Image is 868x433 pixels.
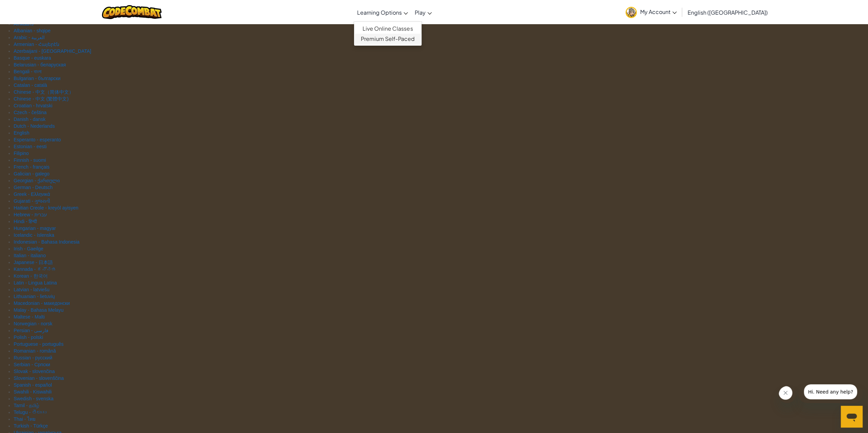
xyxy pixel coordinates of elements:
a: Play [411,3,435,21]
a: Esperanto - esperanto [14,137,61,142]
a: German - Deutsch [14,185,53,190]
a: Romanian - română [14,348,56,354]
a: Estonian - eesti [14,144,47,149]
a: Haitian Creole - kreyòl ayisyen [14,205,78,211]
a: My Account [622,1,680,23]
a: Georgian - ქართული [14,178,60,183]
a: Filipino [14,151,29,156]
a: Belarusian - беларуская [14,62,66,67]
iframe: Message from company [798,384,863,403]
a: Chinese - 中文 (繁體中文) [14,96,69,102]
a: Premium Self-Paced [354,34,422,44]
a: Live Online Classes [354,24,422,34]
a: Arabic - ‎‫العربية‬‎ [14,35,45,40]
a: Thai - ไทย [14,416,35,422]
a: Slovak - slovenčina [14,369,55,374]
a: Kannada - ಕನ್ನಡ [14,266,56,272]
span: English ([GEOGRAPHIC_DATA]) [688,9,768,16]
a: Hebrew - ‎‫עברית‬‎ [14,212,47,217]
a: Portuguese - português [14,341,63,347]
a: Basque - euskara [14,55,51,61]
a: Armenian - Հայերէն [14,42,59,47]
a: Swahili - Kiswahili [14,389,52,395]
a: Spanish - español [14,382,52,388]
a: Finnish - suomi [14,157,46,163]
a: Italian - italiano [14,253,46,258]
a: Swedish - svenska [14,396,54,401]
a: Indonesian - Bahasa Indonesia [14,239,79,245]
a: Maltese - Malti [14,314,45,320]
a: Learning Options [354,3,411,21]
span: Play [415,9,426,16]
a: Latvian - latviešu [14,287,49,292]
a: Japanese - 日本語 [14,260,53,265]
span: Learning Options [357,9,402,16]
a: Turkish - Türkçe [14,423,48,429]
a: Danish - dansk [14,117,45,122]
a: Icelandic - íslenska [14,232,54,238]
a: Telugu - తెలుగు [14,409,46,415]
a: Persian - ‎‫فارسی‬‎ [14,328,48,333]
a: Czech - čeština [14,110,46,115]
a: Hungarian - magyar [14,226,56,231]
a: Chinese - 中文（简体中文） [14,89,74,95]
a: Russian - русский [14,355,52,360]
a: Norwegian - norsk [14,321,53,326]
span: My Account [640,8,677,15]
img: CodeCombat logo [102,5,162,19]
a: Irish - Gaeilge [14,246,43,251]
img: avatar [626,7,637,18]
iframe: Close message [779,386,796,403]
a: Polish - polski [14,335,43,340]
a: Azerbaijani - [GEOGRAPHIC_DATA] [14,48,91,54]
a: Lithuanian - lietuvių [14,294,55,299]
a: Catalan - català [14,82,47,88]
a: Korean - 한국어 [14,273,48,279]
a: French - français [14,164,49,170]
a: Albanian - shqipe [14,28,50,33]
a: Bulgarian - български [14,76,60,81]
a: Gujarati - ગુજરાતી [14,198,50,204]
a: Bengali - বাংলা [14,69,42,74]
a: Macedonian - македонски [14,300,70,306]
a: Greek - Ελληνικά [14,191,50,197]
a: Latin - Lingua Latina [14,280,57,285]
iframe: Button to launch messaging window [841,406,863,428]
a: English ([GEOGRAPHIC_DATA]) [684,3,771,21]
a: English [14,130,29,136]
a: Serbian - Српски [14,362,50,367]
a: Hindi - हिन्दी [14,219,37,224]
a: Dutch - Nederlands [14,123,55,129]
a: Slovenian - slovenščina [14,375,64,381]
a: Croatian - hrvatski [14,103,53,108]
a: Tamil - தமிழ் [14,403,39,408]
a: Galician - galego [14,171,49,176]
a: Malay - Bahasa Melayu [14,307,63,313]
